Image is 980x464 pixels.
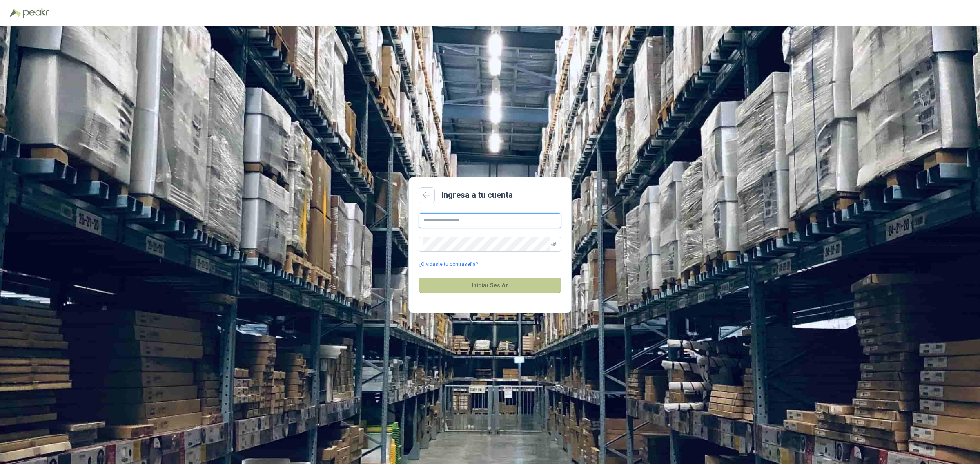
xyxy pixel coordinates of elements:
span: eye-invisible [551,242,556,247]
button: Iniciar Sesión [419,278,561,293]
img: Logo [10,9,21,17]
a: ¿Olvidaste tu contraseña? [419,261,478,268]
img: Peakr [23,8,49,18]
h2: Ingresa a tu cuenta [441,189,513,201]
